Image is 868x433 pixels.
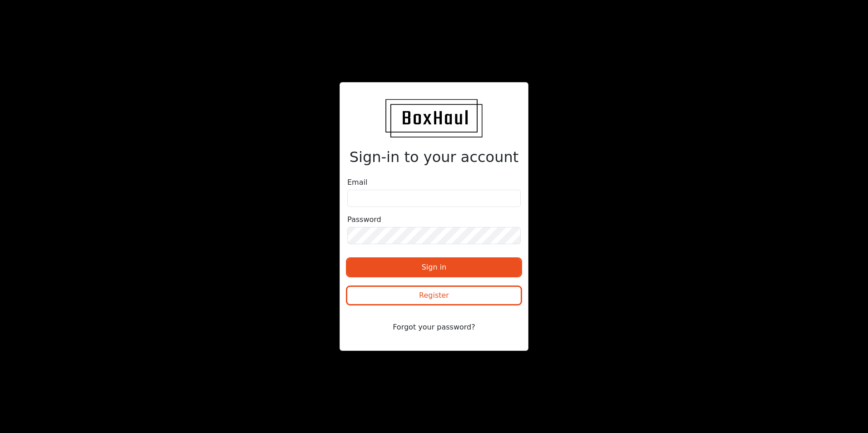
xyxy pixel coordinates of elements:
[347,322,521,331] a: Forgot your password?
[347,177,367,188] label: Email
[347,319,521,336] button: Forgot your password?
[347,148,521,166] h2: Sign-in to your account
[347,287,521,304] button: Register
[347,259,521,276] button: Sign in
[385,99,483,138] img: BoxHaul
[347,214,381,225] label: Password
[347,292,521,301] a: Register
